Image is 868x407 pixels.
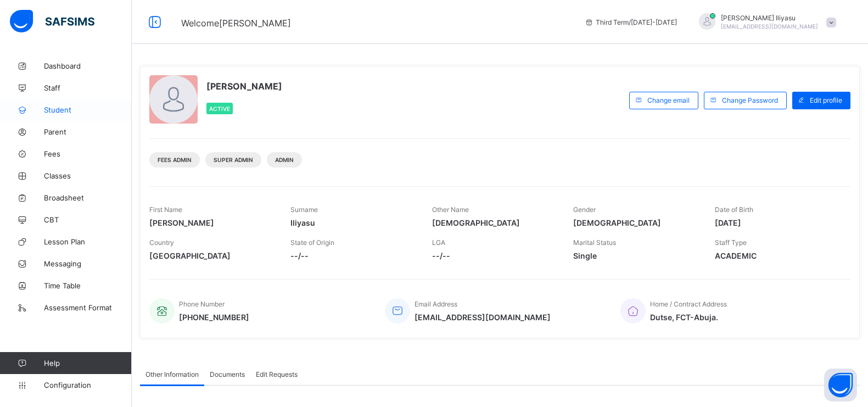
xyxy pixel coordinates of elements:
[290,218,415,227] span: Iliyasu
[10,10,94,33] img: safsims
[44,62,132,70] span: Dashboard
[44,281,132,290] span: Time Table
[810,96,842,104] span: Edit profile
[650,300,727,308] span: Home / Contract Address
[149,205,182,214] span: First Name
[214,157,253,163] span: Super Admin
[44,359,131,367] span: Help
[721,14,818,22] span: [PERSON_NAME] Iliyasu
[158,157,192,163] span: Fees Admin
[415,313,551,322] span: [EMAIL_ADDRESS][DOMAIN_NAME]
[179,300,225,308] span: Phone Number
[206,81,282,92] span: [PERSON_NAME]
[44,193,132,202] span: Broadsheet
[44,381,131,389] span: Configuration
[44,105,132,114] span: Student
[585,18,677,26] span: session/term information
[179,313,249,322] span: [PHONE_NUMBER]
[415,300,457,308] span: Email Address
[715,218,839,227] span: [DATE]
[715,205,753,214] span: Date of Birth
[432,251,557,260] span: --/--
[44,237,132,246] span: Lesson Plan
[149,238,174,247] span: Country
[647,96,690,104] span: Change email
[210,370,245,378] span: Documents
[715,238,747,247] span: Staff Type
[44,259,132,268] span: Messaging
[715,251,839,260] span: ACADEMIC
[432,205,469,214] span: Other Name
[275,157,294,163] span: Admin
[44,215,132,224] span: CBT
[824,369,857,402] button: Open asap
[181,18,291,29] span: Welcome [PERSON_NAME]
[721,23,818,30] span: [EMAIL_ADDRESS][DOMAIN_NAME]
[145,370,199,378] span: Other Information
[573,218,698,227] span: [DEMOGRAPHIC_DATA]
[722,96,778,104] span: Change Password
[650,313,727,322] span: Dutse, FCT-Abuja.
[573,205,596,214] span: Gender
[149,218,274,227] span: [PERSON_NAME]
[209,105,230,112] span: Active
[688,13,842,31] div: AbdussamadIliyasu
[432,238,445,247] span: LGA
[44,127,132,136] span: Parent
[256,370,298,378] span: Edit Requests
[44,149,132,158] span: Fees
[44,83,132,92] span: Staff
[149,251,274,260] span: [GEOGRAPHIC_DATA]
[44,171,132,180] span: Classes
[290,205,318,214] span: Surname
[44,303,132,312] span: Assessment Format
[290,238,334,247] span: State of Origin
[573,251,698,260] span: Single
[290,251,415,260] span: --/--
[432,218,557,227] span: [DEMOGRAPHIC_DATA]
[573,238,616,247] span: Marital Status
